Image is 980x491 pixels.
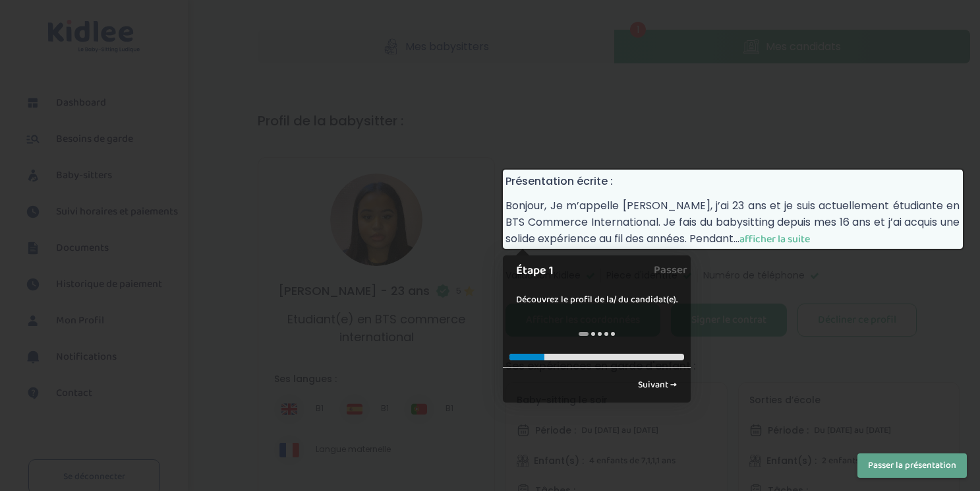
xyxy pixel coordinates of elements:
h4: Présentation écrite : [505,173,960,189]
button: Passer la présentation [857,453,967,478]
a: Suivant → [631,374,684,396]
div: Découvrez le profil de la/ du candidat(e). [503,280,691,320]
p: Bonjour, Je m’appelle [PERSON_NAME], j’ai 23 ans et je suis actuellement étudiante en BTS Commerc... [505,197,960,247]
a: Passer [654,255,687,285]
span: afficher la suite [739,231,810,247]
h1: Étape 1 [516,262,662,280]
